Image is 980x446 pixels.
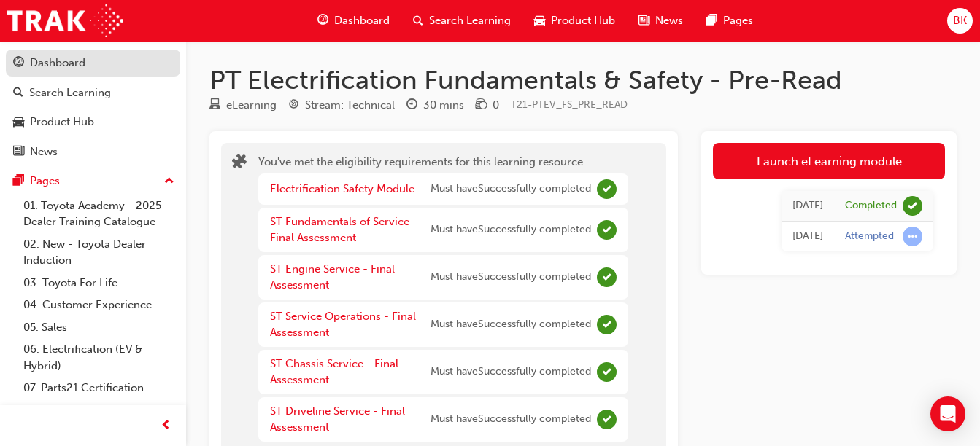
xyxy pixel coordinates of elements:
[423,97,464,114] div: 30 mins
[534,12,545,30] span: car-icon
[13,146,24,159] span: news-icon
[522,6,627,36] a: car-iconProduct Hub
[597,220,617,240] span: Complete
[903,227,922,246] span: learningRecordVerb_ATTEMPT-icon
[232,155,247,172] span: puzzle-icon
[13,87,23,100] span: search-icon
[627,6,695,36] a: news-iconNews
[209,99,220,112] span: learningResourceType_ELEARNING-icon
[13,57,24,70] span: guage-icon
[431,364,591,380] span: Must have Successfully completed
[270,310,416,340] a: ST Service Operations - Final Assessment
[6,168,180,195] button: Pages
[30,144,58,160] div: News
[288,96,395,114] div: Stream
[511,98,628,111] span: Learning resource code
[6,47,180,168] button: DashboardSearch LearningProduct HubNews
[903,196,922,216] span: learningRecordVerb_COMPLETE-icon
[431,411,591,428] span: Must have Successfully completed
[161,417,171,435] span: prev-icon
[270,262,395,292] a: ST Engine Service - Final Assessment
[6,79,180,106] a: Search Learning
[18,316,180,339] a: 05. Sales
[551,12,615,29] span: Product Hub
[655,12,683,29] span: News
[406,99,417,112] span: clock-icon
[723,12,753,29] span: Pages
[401,6,522,36] a: search-iconSearch Learning
[429,12,511,29] span: Search Learning
[270,215,417,245] a: ST Fundamentals of Service - Final Assessment
[476,96,499,114] div: Price
[30,55,85,71] div: Dashboard
[30,173,60,189] div: Pages
[13,175,24,188] span: pages-icon
[334,12,390,29] span: Dashboard
[845,230,894,243] div: Attempted
[953,12,967,29] span: BK
[597,362,617,382] span: Complete
[270,182,414,195] a: Electrification Safety Module
[845,199,897,213] div: Completed
[18,399,180,422] a: 08. Service Training
[13,116,24,129] span: car-icon
[431,181,591,197] span: Must have Successfully completed
[713,143,945,179] a: Launch eLearning module
[947,8,973,34] button: BK
[164,172,174,191] span: up-icon
[597,315,617,334] span: Complete
[431,316,591,333] span: Must have Successfully completed
[317,12,328,30] span: guage-icon
[6,50,180,77] a: Dashboard
[493,97,499,114] div: 0
[476,99,487,112] span: money-icon
[6,109,180,136] a: Product Hub
[29,85,111,101] div: Search Learning
[18,272,180,294] a: 03. Toyota For Life
[597,267,617,287] span: Complete
[30,114,94,130] div: Product Hub
[706,12,717,30] span: pages-icon
[258,154,628,445] div: You've met the eligibility requirements for this learning resource.
[792,197,823,214] div: Tue Sep 23 2025 17:57:25 GMT+0930 (Australian Central Standard Time)
[431,269,591,286] span: Must have Successfully completed
[431,222,591,238] span: Must have Successfully completed
[695,6,765,36] a: pages-iconPages
[209,64,957,96] h1: PT Electrification Fundamentals & Safety - Pre-Read
[18,338,180,377] a: 06. Electrification (EV & Hybrid)
[288,99,299,112] span: target-icon
[792,228,823,245] div: Tue Sep 23 2025 17:57:10 GMT+0930 (Australian Central Standard Time)
[209,96,277,114] div: Type
[305,97,395,114] div: Stream: Technical
[930,396,965,431] div: Open Intercom Messenger
[226,97,277,114] div: eLearning
[597,410,617,429] span: Complete
[18,195,180,233] a: 01. Toyota Academy - 2025 Dealer Training Catalogue
[597,179,617,199] span: Complete
[306,6,401,36] a: guage-iconDashboard
[638,12,649,30] span: news-icon
[406,96,464,114] div: Duration
[18,294,180,316] a: 04. Customer Experience
[18,377,180,399] a: 07. Parts21 Certification
[270,404,405,434] a: ST Driveline Service - Final Assessment
[413,12,423,30] span: search-icon
[7,4,123,37] img: Trak
[18,233,180,272] a: 02. New - Toyota Dealer Induction
[270,357,398,387] a: ST Chassis Service - Final Assessment
[6,138,180,165] a: News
